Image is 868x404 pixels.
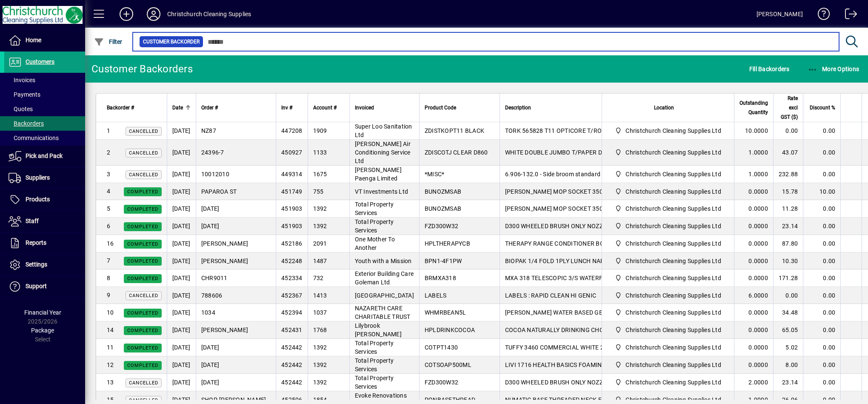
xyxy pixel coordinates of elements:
[803,122,840,140] td: 0.00
[127,328,158,333] span: Completed
[281,327,303,333] span: 452431
[167,304,196,321] td: [DATE]
[313,292,327,299] span: 1413
[773,183,803,200] td: 15.78
[4,232,85,254] a: Reports
[773,321,803,339] td: 65.05
[107,127,110,134] span: 1
[625,148,721,157] span: Christchurch Cleaning Supplies Ltd
[313,258,327,264] span: 1487
[425,103,494,112] div: Product Code
[107,103,162,112] div: Backorder #
[281,258,303,264] span: 452248
[107,361,114,368] span: 12
[201,344,220,351] span: [DATE]
[281,127,303,134] span: 447208
[773,339,803,356] td: 5.02
[773,252,803,269] td: 10.30
[107,188,110,195] span: 4
[313,149,327,156] span: 1133
[505,223,667,229] span: D300 WHEELED BRUSH ONLY NOZZLE FLOOR TOOL 32MM
[313,205,327,212] span: 1392
[281,205,303,212] span: 451903
[281,379,303,386] span: 452442
[127,224,158,229] span: Completed
[281,171,303,178] span: 449314
[505,205,717,212] span: [PERSON_NAME] MOP SOCKET 350G ANTIBACTERIAL WHITE & BLUE REFILL
[625,239,721,248] span: Christchurch Cleaning Supplies Ltd
[734,252,773,269] td: 0.0000
[26,283,47,289] span: Support
[611,342,725,352] span: Christchurch Cleaning Supplies Ltd
[805,61,862,77] button: More Options
[747,61,792,77] button: Fill Backorders
[26,174,50,181] span: Suppliers
[505,103,531,112] span: Description
[167,252,196,269] td: [DATE]
[107,292,110,298] span: 9
[313,240,327,247] span: 2091
[355,218,394,234] span: Total Property Services
[803,321,840,339] td: 0.00
[172,103,183,112] span: Date
[313,361,327,368] span: 1392
[167,140,196,166] td: [DATE]
[810,103,835,112] span: Discount %
[505,240,676,247] span: THERAPY RANGE CONDITIONER BOTTLES 30ML X 128 - TRCB
[140,6,167,22] button: Profile
[505,171,600,178] span: 6.906-132.0 - Side broom standard
[201,223,220,229] span: [DATE]
[425,188,461,195] span: BUNOZMSAB
[773,356,803,374] td: 8.00
[281,240,303,247] span: 452186
[773,374,803,391] td: 23.14
[803,356,840,374] td: 0.00
[779,94,798,122] span: Rate excl GST ($)
[355,322,402,338] span: Lilybrook [PERSON_NAME]
[505,127,655,134] span: TORK 565828 T11 OPTICORE T/ROLL DISPENSER FOL
[425,223,458,229] span: FZD300W32
[107,344,114,351] span: 11
[355,292,414,299] span: [GEOGRAPHIC_DATA]
[803,252,840,269] td: 0.00
[281,396,303,403] span: 452506
[143,37,200,46] span: Customer Backorder
[625,326,721,334] span: Christchurch Cleaning Supplies Ltd
[4,30,85,51] a: Home
[107,171,110,178] span: 3
[773,269,803,287] td: 171.28
[654,103,674,112] span: Location
[773,218,803,235] td: 23.14
[201,396,266,403] span: SHOP-[PERSON_NAME]
[4,146,85,167] a: Pick and Pack
[167,122,196,140] td: [DATE]
[811,2,830,29] a: Knowledge Base
[625,187,721,196] span: Christchurch Cleaning Supplies Ltd
[425,379,458,386] span: FZD300W32
[611,290,725,301] span: Christchurch Cleaning Supplies Ltd
[611,147,725,158] span: Christchurch Cleaning Supplies Ltd
[734,122,773,140] td: 10.0000
[734,356,773,374] td: 0.0000
[281,103,292,112] span: Inv #
[127,345,158,351] span: Completed
[127,363,158,368] span: Completed
[172,103,191,112] div: Date
[31,327,54,334] span: Package
[201,379,220,386] span: [DATE]
[26,37,41,43] span: Home
[773,235,803,252] td: 87.80
[625,257,721,265] span: Christchurch Cleaning Supplies Ltd
[611,360,725,370] span: Christchurch Cleaning Supplies Ltd
[611,377,725,387] span: Christchurch Cleaning Supplies Ltd
[611,221,725,231] span: Christchurch Cleaning Supplies Ltd
[4,102,85,116] a: Quotes
[167,339,196,356] td: [DATE]
[773,140,803,166] td: 43.07
[734,140,773,166] td: 1.0000
[803,287,840,304] td: 0.00
[201,171,229,178] span: 10012010
[313,379,327,386] span: 1392
[355,103,414,112] div: Invoiced
[425,127,484,134] span: ZDISTKOPT11 BLACK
